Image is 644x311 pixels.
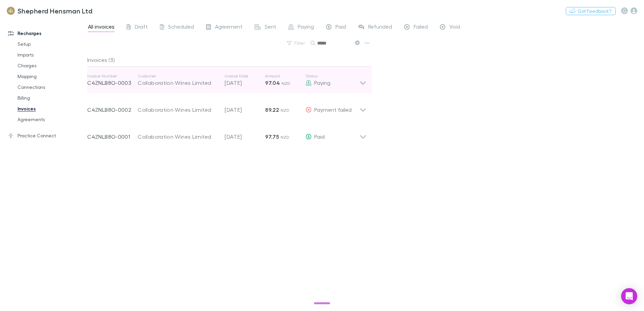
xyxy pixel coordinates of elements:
span: Refunded [368,23,392,32]
div: Collaboration Wines Limited [138,133,218,141]
p: Invoice Date [225,73,265,79]
span: Void [449,23,460,32]
a: Charges [11,60,91,71]
span: NZD [281,135,290,140]
span: NZD [282,81,291,86]
a: Mapping [11,71,91,82]
div: Collaboration Wines Limited [138,79,218,87]
span: Draft [135,23,148,32]
span: Failed [414,23,428,32]
a: Invoices [11,103,91,114]
p: Customer [138,73,218,79]
p: C4ZNLB8O-0001 [87,133,138,141]
a: Imports [11,49,91,60]
span: Sent [265,23,276,32]
div: Open Intercom Messenger [621,288,637,304]
span: Paying [314,79,330,86]
p: C4ZNLB8O-0003 [87,79,138,87]
a: Billing [11,93,91,103]
div: C4ZNLB8O-0001Collaboration Wines Limited[DATE]97.75 NZDPaid [82,120,372,147]
a: Recharges [1,28,91,39]
p: [DATE] [225,133,265,141]
span: Paid [335,23,346,32]
p: C4ZNLB8O-0002 [87,106,138,114]
strong: 97.04 [265,79,280,86]
strong: 97.75 [265,133,279,140]
span: Payment failed [314,106,352,113]
a: Shepherd Hensman Ltd [3,3,96,19]
p: [DATE] [225,106,265,114]
a: Connections [11,82,91,93]
a: Agreements [11,114,91,125]
a: Setup [11,39,91,49]
strong: 89.22 [265,106,279,113]
span: Agreement [215,23,243,32]
p: Status [305,73,359,79]
span: Scheduled [168,23,194,32]
button: Filter [284,39,309,47]
span: Paying [298,23,314,32]
p: Invoice Number [87,73,138,79]
button: Got Feedback? [566,7,616,15]
img: Shepherd Hensman Ltd's Logo [7,7,15,15]
h3: Shepherd Hensman Ltd [18,7,92,15]
div: C4ZNLB8O-0002Collaboration Wines Limited[DATE]89.22 NZDPayment failed [82,94,372,120]
p: [DATE] [225,79,265,87]
div: Collaboration Wines Limited [138,106,218,114]
span: Paid [314,133,325,140]
span: All invoices [88,23,115,32]
div: Invoice NumberC4ZNLB8O-0003CustomerCollaboration Wines LimitedInvoice Date[DATE]Amount97.04 NZDSt... [82,67,372,94]
a: Practice Connect [1,130,91,141]
span: NZD [281,108,290,113]
p: Amount [265,73,305,79]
